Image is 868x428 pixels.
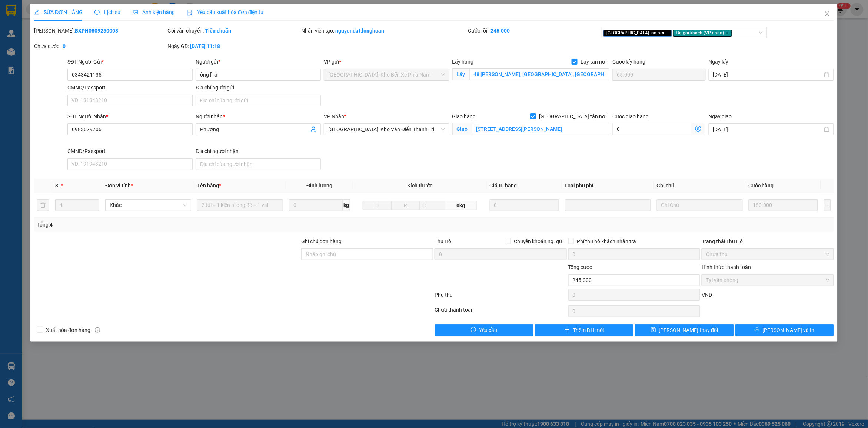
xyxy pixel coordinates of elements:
[196,58,321,66] div: Người gửi
[196,147,321,155] div: Địa chỉ người nhận
[133,10,138,15] span: picture
[196,95,321,106] input: Địa chỉ của người gửi
[536,112,609,120] span: [GEOGRAPHIC_DATA] tận nơi
[301,27,467,35] div: Nhân viên tạo:
[612,69,706,81] input: Cước lấy hàng
[568,264,592,270] span: Tổng cước
[735,324,834,336] button: printer[PERSON_NAME] và In
[562,179,654,193] th: Loại phụ phí
[197,183,221,188] span: Tên hàng
[343,199,350,211] span: kg
[391,201,420,210] input: R
[34,42,166,50] div: Chưa cước :
[755,327,760,333] span: printer
[651,327,656,333] span: save
[445,201,477,210] span: 0kg
[63,43,66,49] b: 0
[713,71,823,79] input: Ngày lấy
[713,125,823,133] input: Ngày giao
[43,326,93,334] span: Xuất hóa đơn hàng
[749,183,774,188] span: Cước hàng
[695,126,701,132] span: dollar-circle
[94,9,121,15] span: Lịch sử
[167,42,299,50] div: Ngày GD:
[657,199,743,211] input: Ghi Chú
[435,324,533,336] button: exclamation-circleYêu cầu
[659,326,718,334] span: [PERSON_NAME] thay đổi
[328,69,445,80] span: Nha Trang: Kho Bến Xe Phía Nam
[335,28,384,34] b: nguyendat.longhoan
[612,59,645,65] label: Cước lấy hàng
[725,31,729,35] span: close
[324,113,344,119] span: VP Nhận
[824,11,830,17] span: close
[702,264,751,270] label: Hình thức thanh toán
[763,326,815,334] span: [PERSON_NAME] và In
[196,112,321,120] div: Người nhận
[37,199,49,211] button: delete
[702,237,834,245] div: Trạng thái Thu Hộ
[307,183,333,188] span: Định lượng
[452,123,472,135] span: Giao
[673,30,732,37] span: Đã gọi khách (VP nhận)
[706,275,829,286] span: Tại văn phòng
[34,10,39,15] span: edit
[435,238,451,244] span: Thu Hộ
[133,9,175,15] span: Ảnh kiện hàng
[167,27,299,35] div: Gói vận chuyển:
[363,201,392,210] input: D
[434,306,567,319] div: Chưa thanh toán
[324,58,449,66] div: VP gửi
[419,201,445,210] input: C
[95,327,100,333] span: info-circle
[434,291,567,304] div: Phụ thu
[565,327,570,333] span: plus
[574,237,639,245] span: Phí thu hộ khách nhận trả
[328,124,445,135] span: Hà Nội: Kho Văn Điển Thanh Trì
[535,324,633,336] button: plusThêm ĐH mới
[110,200,187,211] span: Khác
[105,183,133,188] span: Đơn vị tính
[75,28,118,34] b: BXPN0809250003
[665,31,669,35] span: close
[34,9,83,15] span: SỬA ĐƠN HÀNG
[817,4,838,24] button: Close
[67,84,193,92] div: CMND/Passport
[824,199,831,211] button: plus
[702,292,712,298] span: VND
[301,238,342,244] label: Ghi chú đơn hàng
[511,237,567,245] span: Chuyển khoản ng. gửi
[452,68,469,80] span: Lấy
[635,324,734,336] button: save[PERSON_NAME] thay đổi
[205,28,231,34] b: Tiêu chuẩn
[573,326,604,334] span: Thêm ĐH mới
[749,199,818,211] input: 0
[578,58,609,66] span: Lấy tận nơi
[190,43,220,49] b: [DATE] 11:18
[472,123,610,135] input: Giao tận nơi
[468,27,600,35] div: Cước rồi :
[310,126,316,132] span: user-add
[67,58,193,66] div: SĐT Người Gửi
[490,183,517,188] span: Giá trị hàng
[709,113,732,119] label: Ngày giao
[603,30,672,37] span: [GEOGRAPHIC_DATA] tận nơi
[187,10,193,16] img: icon
[469,68,610,80] input: Lấy tận nơi
[67,147,193,155] div: CMND/Passport
[196,84,321,92] div: Địa chỉ người gửi
[491,28,510,34] b: 245.000
[452,113,476,119] span: Giao hàng
[471,327,476,333] span: exclamation-circle
[490,199,559,211] input: 0
[654,179,746,193] th: Ghi chú
[187,9,264,15] span: Yêu cầu xuất hóa đơn điện tử
[479,326,497,334] span: Yêu cầu
[34,27,166,35] div: [PERSON_NAME]:
[407,183,432,188] span: Kích thước
[452,59,474,65] span: Lấy hàng
[612,113,649,119] label: Cước giao hàng
[94,10,100,15] span: clock-circle
[67,112,193,120] div: SĐT Người Nhận
[37,221,335,229] div: Tổng: 4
